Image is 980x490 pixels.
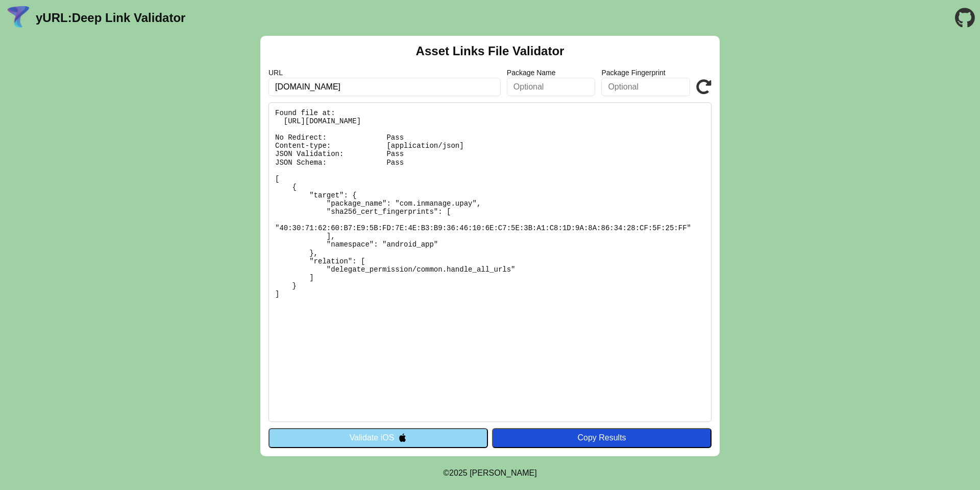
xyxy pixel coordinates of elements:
label: URL [268,69,501,77]
button: Validate iOS [268,428,488,448]
img: appleIcon.svg [398,433,407,442]
label: Package Name [507,69,596,77]
span: 2025 [449,469,468,477]
div: Copy Results [497,433,706,442]
footer: © [443,456,536,490]
h2: Asset Links File Validator [416,44,565,58]
input: Optional [601,78,690,96]
label: Package Fingerprint [601,69,690,77]
input: Optional [507,78,596,96]
input: Required [268,78,501,96]
a: Michael Ibragimchayev's Personal Site [470,469,537,477]
pre: Found file at: [URL][DOMAIN_NAME] No Redirect: Pass Content-type: [application/json] JSON Validat... [268,102,712,422]
img: yURL Logo [5,5,32,31]
button: Copy Results [492,428,712,448]
a: yURL:Deep Link Validator [36,11,185,25]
